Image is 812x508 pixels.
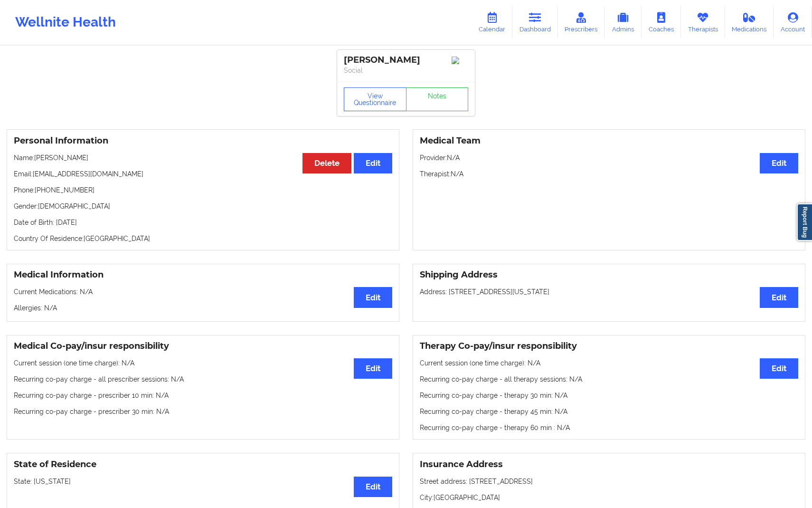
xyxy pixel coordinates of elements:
a: Medications [725,7,774,38]
button: Edit [354,477,392,497]
h3: Shipping Address [420,269,798,280]
p: Recurring co-pay charge - therapy 45 min : N/A [420,407,798,416]
p: Name: [PERSON_NAME] [14,153,392,163]
p: Street address: [STREET_ADDRESS] [420,477,798,486]
p: Recurring co-pay charge - all prescriber sessions : N/A [14,374,392,384]
h3: State of Residence [14,459,392,470]
a: Prescribers [558,7,605,38]
a: Dashboard [512,7,558,38]
p: Current Medications: N/A [14,287,392,297]
p: Date of Birth: [DATE] [14,218,392,227]
a: Calendar [472,7,512,38]
button: Edit [354,153,392,173]
h3: Insurance Address [420,459,798,470]
button: Edit [760,287,798,307]
button: Edit [760,153,798,173]
button: Edit [354,358,392,379]
p: Provider: N/A [420,153,798,163]
button: View Questionnaire [344,87,406,111]
a: Report Bug [797,203,812,241]
p: Current session (one time charge): N/A [420,358,798,368]
p: Phone: [PHONE_NUMBER] [14,185,392,195]
p: Address: [STREET_ADDRESS][US_STATE] [420,287,798,297]
p: Social [344,66,468,75]
button: Edit [354,287,392,307]
p: Country Of Residence: [GEOGRAPHIC_DATA] [14,234,392,243]
div: [PERSON_NAME] [344,55,468,66]
button: Edit [760,358,798,379]
a: Notes [406,87,469,111]
p: Recurring co-pay charge - prescriber 10 min : N/A [14,391,392,400]
p: City: [GEOGRAPHIC_DATA] [420,493,798,502]
p: Therapist: N/A [420,169,798,179]
h3: Personal Information [14,135,392,146]
p: Recurring co-pay charge - all therapy sessions : N/A [420,374,798,384]
p: Email: [EMAIL_ADDRESS][DOMAIN_NAME] [14,169,392,179]
h3: Medical Information [14,269,392,280]
h3: Medical Co-pay/insur responsibility [14,341,392,352]
p: State: [US_STATE] [14,477,392,486]
a: Admins [604,7,642,38]
p: Gender: [DEMOGRAPHIC_DATA] [14,201,392,211]
button: Delete [302,153,351,173]
img: Image%2Fplaceholer-image.png [452,57,468,64]
a: Account [774,7,812,38]
p: Recurring co-pay charge - therapy 30 min : N/A [420,391,798,400]
p: Allergies: N/A [14,303,392,313]
a: Therapists [681,7,725,38]
a: Coaches [642,7,681,38]
h3: Therapy Co-pay/insur responsibility [420,341,798,352]
p: Current session (one time charge): N/A [14,358,392,368]
p: Recurring co-pay charge - therapy 60 min : N/A [420,423,798,432]
p: Recurring co-pay charge - prescriber 30 min : N/A [14,407,392,416]
h3: Medical Team [420,135,798,146]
